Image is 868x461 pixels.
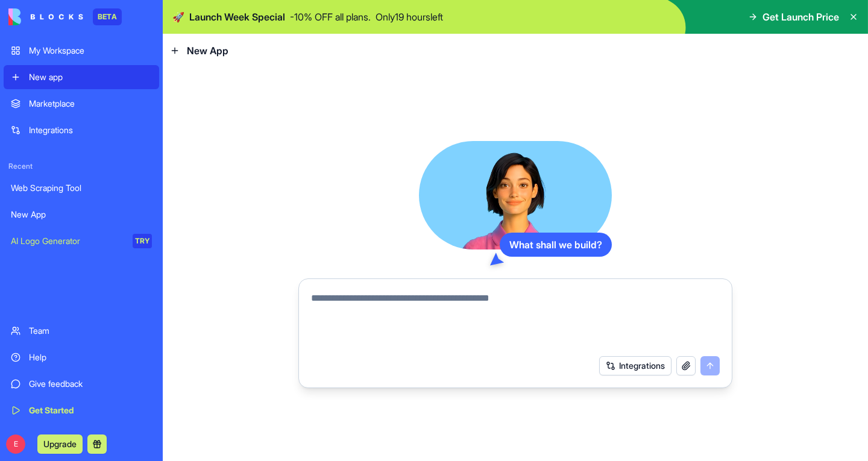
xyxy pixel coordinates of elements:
[500,233,612,257] div: What shall we build?
[4,65,159,89] a: New app
[290,10,371,24] p: - 10 % OFF all plans.
[29,351,152,363] div: Help
[4,229,159,253] a: AI Logo GeneratorTRY
[189,10,285,24] span: Launch Week Special
[4,39,159,63] a: My Workspace
[599,356,671,375] button: Integrations
[376,10,443,24] p: Only 19 hours left
[29,378,152,390] div: Give feedback
[37,434,83,454] button: Upgrade
[29,71,152,83] div: New app
[4,345,159,369] a: Help
[29,45,152,57] div: My Workspace
[172,10,184,24] span: 🚀
[8,8,83,25] img: logo
[4,176,159,200] a: Web Scraping Tool
[93,8,122,25] div: BETA
[29,404,152,416] div: Get Started
[4,162,159,171] span: Recent
[29,325,152,337] div: Team
[29,98,152,110] div: Marketplace
[11,209,152,221] div: New App
[763,10,839,24] span: Get Launch Price
[4,372,159,396] a: Give feedback
[37,437,83,450] a: Upgrade
[8,8,122,25] a: BETA
[29,124,152,136] div: Integrations
[11,182,152,194] div: Web Scraping Tool
[4,118,159,142] a: Integrations
[4,398,159,422] a: Get Started
[4,202,159,227] a: New App
[4,319,159,343] a: Team
[187,43,228,58] span: New App
[6,434,25,454] span: E
[11,235,124,247] div: AI Logo Generator
[4,92,159,116] a: Marketplace
[133,234,152,248] div: TRY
